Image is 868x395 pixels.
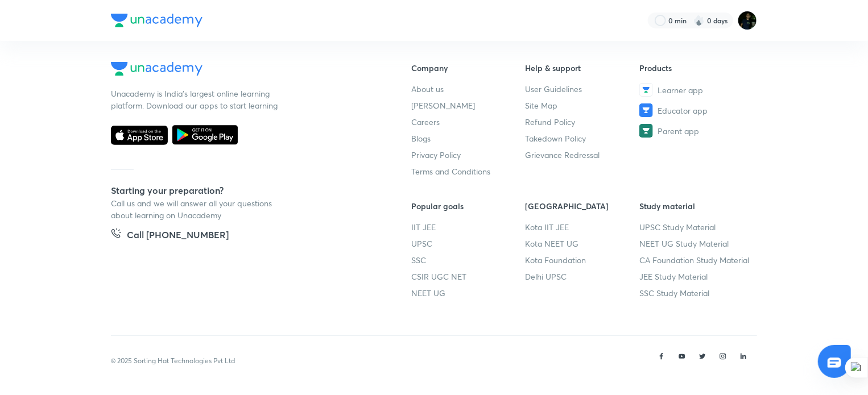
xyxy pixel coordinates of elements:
p: © 2025 Sorting Hat Technologies Pvt Ltd [111,356,235,366]
a: SSC Study Material [639,287,754,299]
a: User Guidelines [526,83,640,95]
a: UPSC [411,238,526,250]
h6: Products [639,62,754,74]
span: Careers [411,116,440,128]
h5: Call [PHONE_NUMBER] [127,228,229,244]
span: Parent app [658,125,699,137]
img: streak [693,15,705,26]
img: Educator app [639,103,653,117]
h6: [GEOGRAPHIC_DATA] [526,200,640,212]
a: Delhi UPSC [526,271,640,282]
a: NEET UG Study Material [639,238,754,250]
a: CSIR UGC NET [411,271,526,282]
span: Educator app [658,105,708,117]
a: Learner app [639,83,754,97]
img: Parent app [639,124,653,138]
a: Parent app [639,124,754,138]
a: Company Logo [111,62,375,78]
a: Call [PHONE_NUMBER] [111,228,229,244]
img: Rohit Duggal [738,11,757,30]
a: Blogs [411,132,526,144]
a: Kota Foundation [526,254,640,266]
a: IIT JEE [411,221,526,233]
a: Site Map [526,99,640,111]
a: Kota IIT JEE [526,221,640,233]
a: Grievance Redressal [526,149,640,161]
h5: Starting your preparation? [111,184,375,197]
h6: Company [411,62,526,74]
h6: Study material [639,200,754,212]
a: [PERSON_NAME] [411,99,526,111]
a: Terms and Conditions [411,165,526,177]
a: UPSC Study Material [639,221,754,233]
img: Learner app [639,83,653,97]
span: Learner app [658,84,703,96]
a: JEE Study Material [639,271,754,282]
p: Unacademy is India’s largest online learning platform. Download our apps to start learning [111,88,282,111]
h6: Help & support [526,62,640,74]
a: CA Foundation Study Material [639,254,754,266]
a: Kota NEET UG [526,238,640,250]
a: About us [411,83,526,95]
a: Refund Policy [526,116,640,128]
a: Privacy Policy [411,149,526,161]
h6: Popular goals [411,200,526,212]
a: SSC [411,254,526,266]
p: Call us and we will answer all your questions about learning on Unacademy [111,197,282,221]
a: NEET UG [411,287,526,299]
img: Company Logo [111,14,202,27]
a: Educator app [639,103,754,117]
img: Company Logo [111,62,202,76]
a: Takedown Policy [526,132,640,144]
a: Careers [411,116,526,128]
